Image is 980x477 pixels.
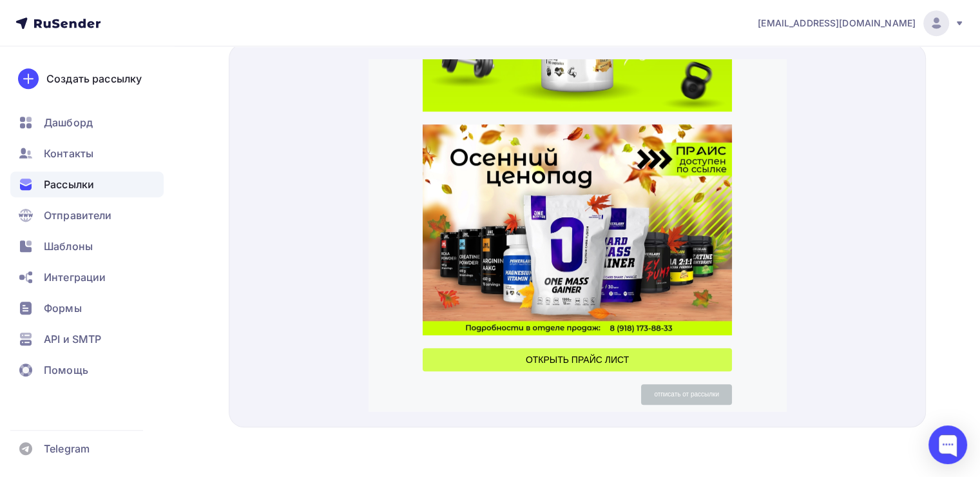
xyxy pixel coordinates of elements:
[10,233,164,259] a: Шаблоны
[10,295,164,321] a: Формы
[44,269,106,285] span: Интеграции
[10,202,164,228] a: Отправители
[44,300,82,316] span: Формы
[285,331,351,338] span: отписать от рассылки
[46,71,142,86] div: Создать рассылку
[758,10,965,36] a: [EMAIL_ADDRESS][DOMAIN_NAME]
[44,362,88,378] span: Помощь
[44,208,112,223] span: Отправители
[273,325,363,346] a: отписать от рассылки
[44,238,93,254] span: Шаблоны
[44,441,90,456] span: Telegram
[10,141,164,166] a: Контакты
[10,171,164,197] a: Рассылки
[758,17,916,30] span: [EMAIL_ADDRESS][DOMAIN_NAME]
[157,295,260,306] span: ОТКРЫТЬ ПРАЙС ЛИСТ
[44,115,93,130] span: Дашборд
[10,110,164,135] a: Дашборд
[44,146,93,161] span: Контакты
[44,331,101,347] span: API и SMTP
[44,177,94,192] span: Рассылки
[54,289,363,313] a: ОТКРЫТЬ ПРАЙС ЛИСТ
